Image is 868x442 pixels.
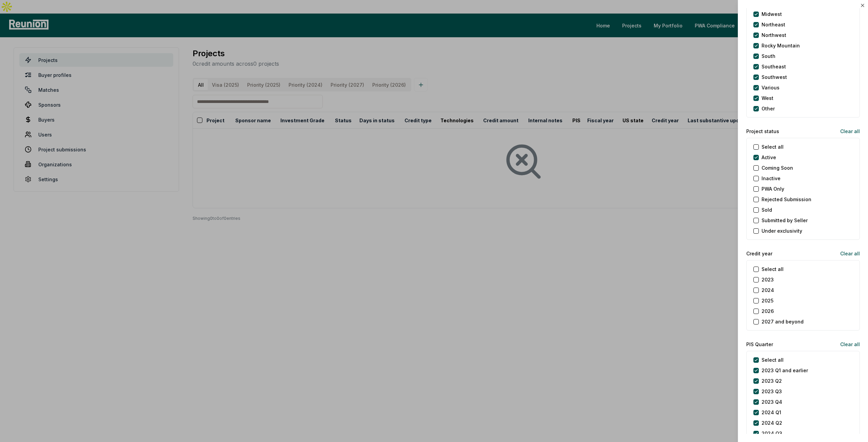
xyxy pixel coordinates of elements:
[762,31,786,39] label: Northwest
[762,367,808,374] label: 2023 Q1 and earlier
[762,73,787,81] label: Southwest
[762,206,772,213] label: Sold
[762,287,774,294] label: 2024
[762,356,784,363] label: Select all
[762,377,782,384] label: 2023 Q2
[835,247,860,260] button: Clear all
[762,308,774,315] label: 2026
[762,430,782,437] label: 2024 Q3
[762,63,786,70] label: Southeast
[762,42,800,49] label: Rocky Mountain
[762,84,780,91] label: Various
[746,128,779,135] label: Project status
[762,388,782,395] label: 2023 Q3
[762,105,775,112] label: Other
[762,318,804,325] label: 2027 and beyond
[762,10,782,18] label: Midwest
[762,227,802,234] label: Under exclusivity
[762,297,773,304] label: 2025
[762,143,784,150] label: Select all
[762,196,811,203] label: Rejected Submission
[762,185,784,192] label: PWA Only
[762,419,782,426] label: 2024 Q2
[762,398,782,405] label: 2023 Q4
[746,341,773,348] label: PIS Quarter
[762,164,793,171] label: Coming Soon
[835,124,860,138] button: Clear all
[762,175,781,182] label: Inactive
[762,409,781,416] label: 2024 Q1
[762,94,773,102] label: West
[762,266,784,273] label: Select all
[762,154,776,161] label: Active
[762,21,785,28] label: Northeast
[762,276,774,283] label: 2023
[762,52,775,60] label: South
[835,337,860,351] button: Clear all
[762,217,808,224] label: Submitted by Seller
[746,250,772,257] label: Credit year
